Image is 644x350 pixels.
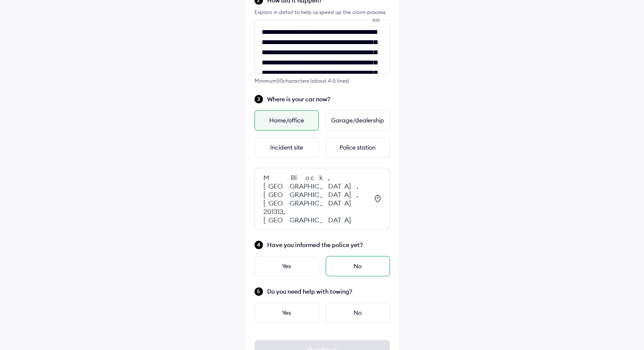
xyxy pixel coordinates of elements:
[267,287,390,296] span: Do you need help with towing?
[254,110,319,131] div: Home/office
[254,78,390,84] div: Minimum 50 characters (about 4-5 lines)
[267,241,390,249] span: Have you informed the police yet?
[326,303,390,323] div: No
[254,303,319,323] div: Yes
[254,137,319,158] div: Incident site
[267,95,390,103] span: Where is your car now?
[326,137,390,158] div: Police station
[263,173,368,224] div: M Block, [GEOGRAPHIC_DATA], [GEOGRAPHIC_DATA], [GEOGRAPHIC_DATA] 201313, [GEOGRAPHIC_DATA]
[254,256,319,276] div: Yes
[254,8,390,17] div: Explain in detail to help us speed up the claim process
[326,256,390,276] div: No
[326,110,390,131] div: Garage/dealership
